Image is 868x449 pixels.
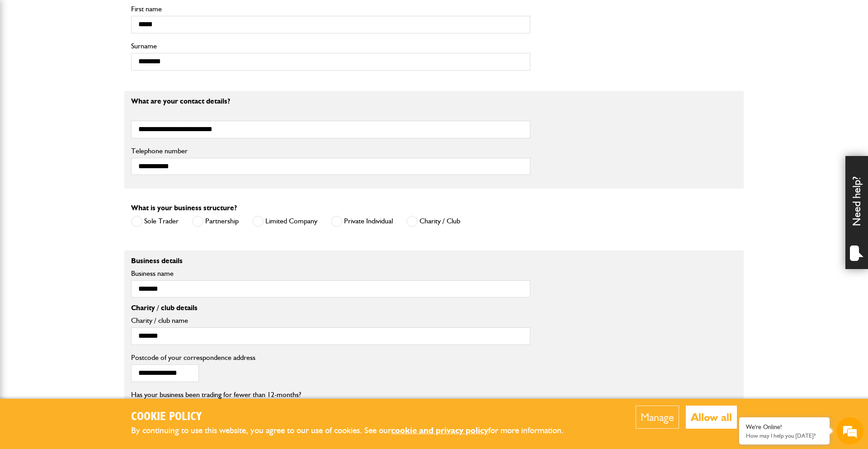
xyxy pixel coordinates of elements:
label: First name [131,5,530,13]
input: Enter your last name [12,84,165,104]
input: Enter your phone number [12,137,165,157]
h2: Cookie Policy [131,410,579,424]
label: Has your business been trading for fewer than 12-months? [131,391,301,398]
div: Minimize live chat window [148,5,170,26]
textarea: Type your message and hit 'Enter' [12,164,165,271]
label: Charity / Club [406,216,460,227]
p: How may I help you today? [746,432,823,439]
img: d_20077148190_company_1631870298795_20077148190 [15,50,38,63]
div: We're Online! [746,423,823,431]
label: What is your business structure? [131,204,237,212]
div: Chat with us now [47,51,152,62]
label: Surname [131,43,530,50]
p: What are your contact details? [131,98,530,105]
label: Postcode of your correspondence address [131,354,269,361]
p: Business details [131,257,530,265]
button: Allow all [686,406,737,429]
input: Enter your email address [12,110,165,130]
label: Sole Trader [131,216,179,227]
label: Private Individual [331,216,393,227]
a: cookie and privacy policy [391,425,488,435]
div: Need help? [845,156,868,269]
label: Business name [131,270,530,277]
p: Charity / club details [131,304,530,312]
p: By continuing to use this website, you agree to our use of cookies. See our for more information. [131,424,579,438]
em: Start Chat [123,279,164,291]
label: Charity / club name [131,317,530,324]
button: Manage [636,406,679,429]
label: Partnership [192,216,239,227]
label: Telephone number [131,147,530,155]
label: Limited Company [252,216,317,227]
